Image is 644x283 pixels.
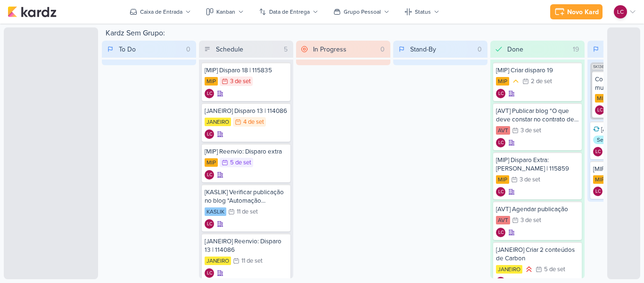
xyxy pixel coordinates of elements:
[531,78,552,85] div: 2 de set
[496,187,505,197] div: Laís Costa
[205,207,226,216] div: KASLIK
[474,44,486,54] div: 0
[496,265,522,274] div: JANEIRO
[592,64,607,69] span: SK1369
[207,92,212,96] p: LC
[496,187,505,197] div: Criador(a): Laís Costa
[520,128,541,134] div: 3 de set
[207,173,212,178] p: LC
[496,107,579,124] div: [AVT] Publicar blog "O que deve constar no contrato de financiamento?"
[496,89,505,98] div: Laís Costa
[205,219,214,229] div: Criador(a): Laís Costa
[496,246,579,263] div: [JANEIRO] Criar 2 conteúdos de Carbon
[205,107,288,115] div: [JANEIRO] Disparo 13 | 114086
[496,156,579,173] div: [MIP] Disparo Extra: Martim Cobertura | 115859
[617,8,624,16] p: LC
[243,119,264,125] div: 4 de set
[205,89,214,98] div: Criador(a): Laís Costa
[595,105,604,115] div: Laís Costa
[230,78,251,85] div: 3 de set
[520,217,541,223] div: 3 de set
[230,160,251,166] div: 5 de set
[205,66,288,75] div: [MIP] Disparo 18 | 115835
[182,44,194,54] div: 0
[207,132,212,137] p: LC
[205,158,218,167] div: MIP
[496,138,505,147] div: Criador(a): Laís Costa
[498,92,504,96] p: LC
[496,175,509,184] div: MIP
[496,205,579,214] div: [AVT] Agendar publicação
[496,138,505,147] div: Laís Costa
[205,219,214,229] div: Laís Costa
[205,268,214,278] div: Laís Costa
[595,189,601,194] p: LC
[205,268,214,278] div: Criador(a): Laís Costa
[102,27,603,41] div: Kardz Sem Grupo:
[544,266,565,273] div: 5 de set
[593,147,603,156] div: Laís Costa
[205,147,288,156] div: [MIP] Reenvio: Disparo extra
[593,136,622,144] div: Semanal
[205,77,218,86] div: MIP
[496,89,505,98] div: Criador(a): Laís Costa
[205,170,214,180] div: Laís Costa
[205,257,231,265] div: JANEIRO
[496,126,510,135] div: AVT
[593,175,606,184] div: MIP
[237,209,258,215] div: 11 de set
[496,77,509,86] div: MIP
[593,147,603,156] div: Criador(a): Laís Costa
[205,237,288,254] div: [JANEIRO] Reenvio: Disparo 13 | 114086
[569,44,583,54] div: 19
[498,231,504,235] p: LC
[205,118,231,126] div: JANEIRO
[496,228,505,237] div: Criador(a): Laís Costa
[205,170,214,180] div: Criador(a): Laís Costa
[496,228,505,237] div: Laís Costa
[496,66,579,75] div: [MIP] Criar disparo 19
[498,190,504,195] p: LC
[595,94,608,103] div: MIP
[593,187,603,196] div: Laís Costa
[524,265,534,274] div: Prioridade Alta
[205,89,214,98] div: Laís Costa
[377,44,388,54] div: 0
[511,77,520,86] div: Prioridade Média
[498,141,504,146] p: LC
[8,6,57,17] img: kardz.app
[550,4,603,19] button: Novo Kard
[595,150,601,154] p: LC
[241,258,263,264] div: 11 de set
[520,177,540,183] div: 3 de set
[496,216,510,224] div: AVT
[207,271,212,276] p: LC
[205,188,288,205] div: [KASLIK] Verificar publicação no blog "Automação residencial..."
[205,129,214,139] div: Criador(a): Laís Costa
[205,129,214,139] div: Laís Costa
[207,222,212,227] p: LC
[597,108,603,113] p: LC
[595,105,604,115] div: Criador(a): Laís Costa
[280,44,291,54] div: 5
[614,5,627,18] div: Laís Costa
[567,7,599,17] div: Novo Kard
[593,187,603,196] div: Criador(a): Laís Costa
